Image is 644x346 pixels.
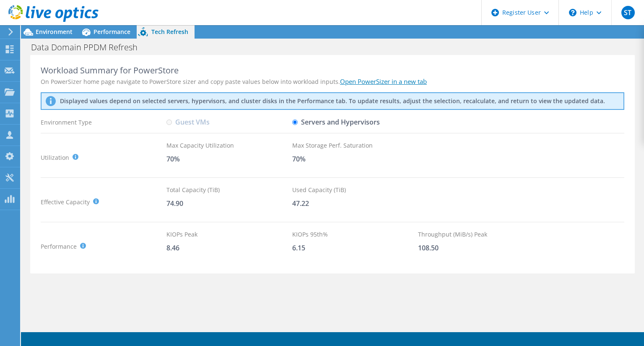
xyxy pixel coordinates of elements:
div: Workload Summary for PowerStore [41,65,624,75]
input: Servers and Hypervisors [292,120,298,125]
label: Guest VMs [166,115,210,130]
span: Tech Refresh [151,28,188,36]
div: 108.50 [418,243,544,252]
div: Max Storage Perf. Saturation [292,141,418,150]
div: Effective Capacity [41,185,166,219]
div: On PowerSizer home page navigate to PowerStore sizer and copy paste values below into workload in... [41,77,624,86]
div: Total Capacity (TiB) [166,185,292,195]
div: Throughput (MiB/s) Peak [418,230,544,239]
a: Open PowerSizer in a new tab [340,77,427,86]
input: Guest VMs [166,120,172,125]
p: Displayed values depend on selected servers, hypervisors, and cluster disks in the Performance ta... [60,97,458,105]
div: KIOPs Peak [166,230,292,239]
span: Performance [93,28,130,36]
div: 6.15 [292,243,418,252]
div: Environment Type [41,115,166,130]
div: Used Capacity (TiB) [292,185,418,195]
div: Performance [41,230,166,263]
div: 8.46 [166,243,292,252]
span: ST [621,6,635,19]
div: Max Capacity Utilization [166,141,292,150]
span: Environment [36,28,73,36]
div: Utilization [41,141,166,174]
svg: \n [569,9,576,16]
div: KIOPs 95th% [292,230,418,239]
div: 70% [166,154,292,164]
div: 47.22 [292,199,418,208]
h1: Data Domain PPDM Refresh [27,43,151,52]
div: 70% [292,154,418,164]
div: 74.90 [166,199,292,208]
label: Servers and Hypervisors [292,115,380,130]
